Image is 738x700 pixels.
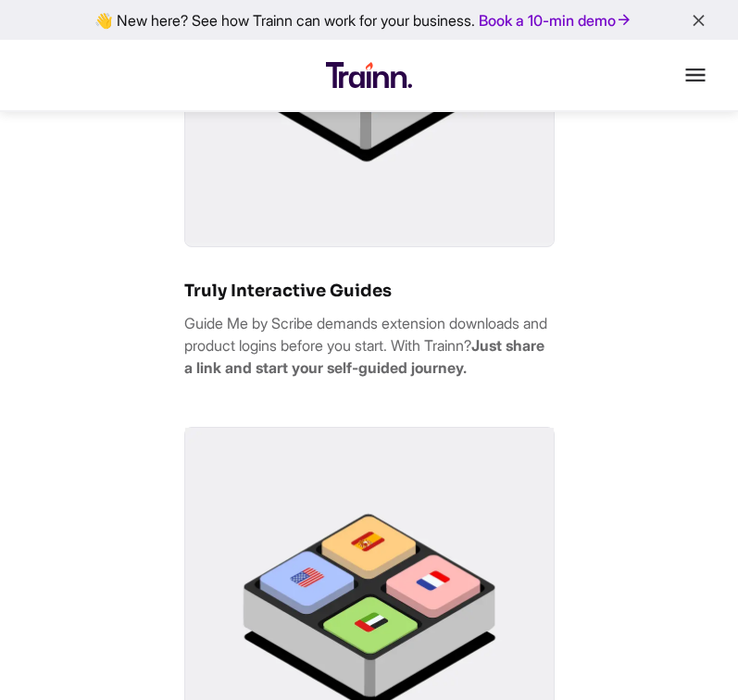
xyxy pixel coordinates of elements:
[11,11,727,29] div: 👋 New here? See how Trainn can work for your business.
[326,62,412,88] img: Trainn Logo
[645,611,738,700] iframe: Chat Widget
[184,281,555,301] h3: Truly Interactive Guides
[184,312,555,379] p: Guide Me by Scribe demands extension downloads and product logins before you start. With Trainn?
[475,7,636,33] a: Book a 10-min demo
